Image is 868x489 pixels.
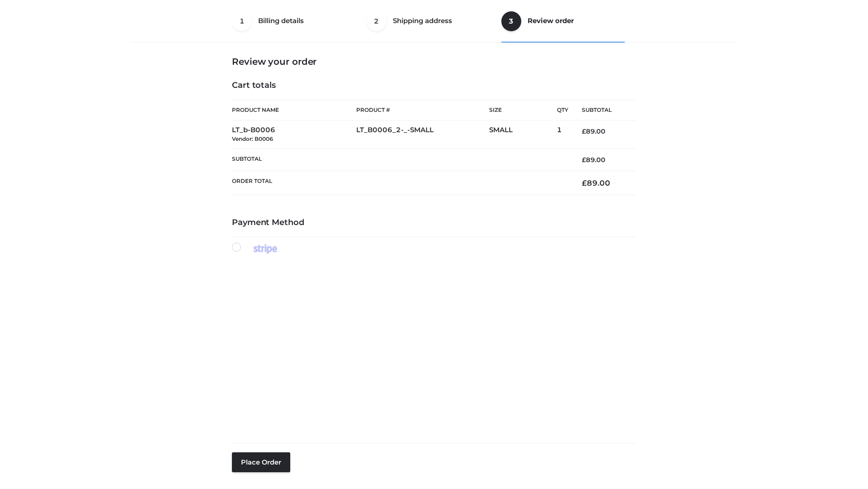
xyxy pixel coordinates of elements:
[582,156,586,164] span: £
[489,120,557,149] td: SMALL
[232,452,290,472] button: Place order
[356,100,489,120] th: Product #
[489,100,552,120] th: Size
[582,127,586,135] span: £
[232,149,568,171] th: Subtotal
[582,156,605,164] bdi: 89.00
[232,100,356,120] th: Product Name
[232,171,568,195] th: Order Total
[232,218,636,228] h4: Payment Method
[582,178,610,187] bdi: 89.00
[582,127,605,135] bdi: 89.00
[232,56,636,67] h3: Review your order
[557,100,568,120] th: Qty
[232,120,356,149] td: LT_b-B0006
[230,264,634,427] iframe: Secure payment input frame
[232,135,273,142] small: Vendor: B0006
[356,120,489,149] td: LT_B0006_2-_-SMALL
[232,81,636,91] h4: Cart totals
[568,100,636,120] th: Subtotal
[582,178,587,187] span: £
[557,120,568,149] td: 1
